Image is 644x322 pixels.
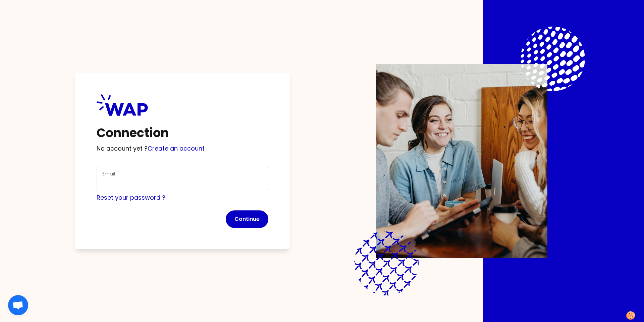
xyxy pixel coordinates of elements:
button: Continue [226,210,268,228]
a: Reset your password ? [97,193,165,202]
h1: Connection [97,126,268,140]
label: Email [102,170,115,177]
p: No account yet ? [97,144,268,153]
a: Create an account [148,144,205,153]
img: Description [376,64,547,258]
div: Ouvrir le chat [8,295,28,315]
